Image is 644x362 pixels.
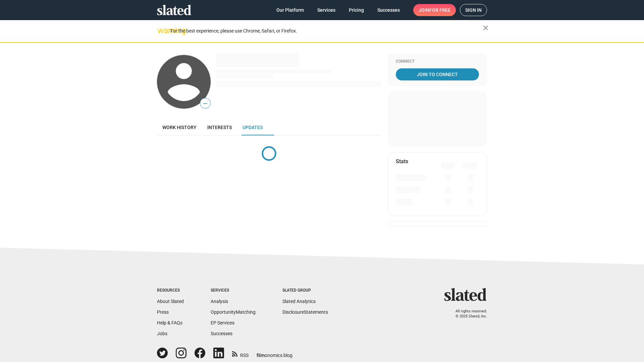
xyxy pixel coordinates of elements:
span: Join [419,4,450,16]
span: Join To Connect [397,68,478,80]
span: Work history [162,125,197,130]
mat-icon: warning [158,26,166,35]
a: filmonomics blog [257,347,292,359]
a: Jobs [157,331,167,336]
a: Join To Connect [396,68,479,80]
span: Successes [377,4,400,16]
mat-icon: close [482,24,490,32]
a: Pricing [343,4,369,16]
a: Press [157,309,169,315]
a: Help & FAQs [157,320,182,325]
a: Services [312,4,341,16]
div: Resources [157,288,184,293]
p: All rights reserved. © 2025 Slated, Inc. [448,309,487,319]
span: — [200,99,210,108]
div: Connect [396,59,479,64]
a: Joinfor free [413,4,456,16]
div: For the best experience, please use Chrome, Safari, or Firefox. [170,26,483,36]
a: OpportunityMatching [211,309,256,315]
mat-card-title: Stats [396,158,408,165]
a: RSS [232,348,249,359]
a: Updates [237,119,268,135]
span: for free [429,4,450,16]
a: EP Services [211,320,234,325]
a: Interests [202,119,237,135]
div: Slated Group [282,288,328,293]
a: Our Platform [271,4,309,16]
span: Updates [243,125,263,130]
a: About Slated [157,299,184,304]
a: DisclosureStatements [282,309,328,315]
a: Analysis [211,299,228,304]
span: Interests [207,125,232,130]
span: Sign in [465,4,482,16]
a: Successes [211,331,232,336]
div: Services [211,288,256,293]
span: Pricing [349,4,364,16]
span: Our Platform [276,4,304,16]
span: Services [317,4,335,16]
a: Sign in [460,4,487,16]
a: Slated Analytics [282,299,316,304]
span: film [257,353,265,358]
a: Work history [157,119,202,135]
a: Successes [372,4,405,16]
